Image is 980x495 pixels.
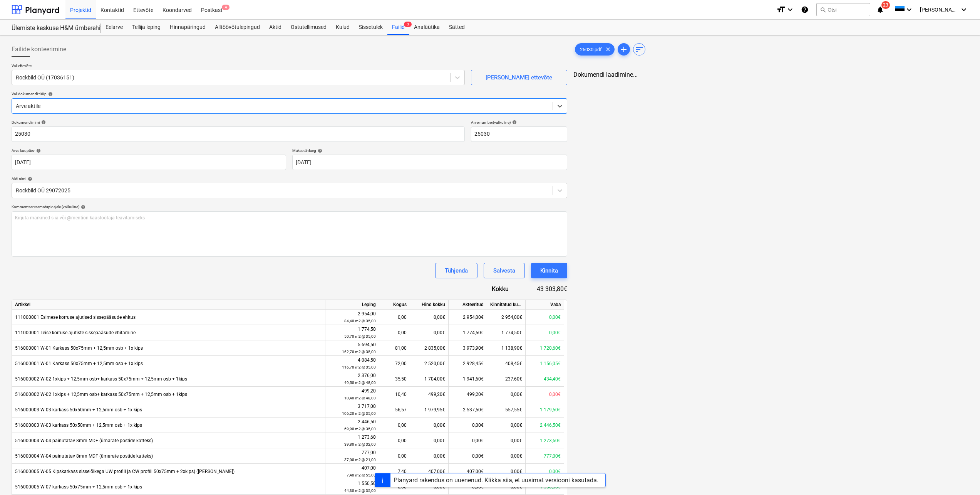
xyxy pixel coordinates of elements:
[445,266,468,276] div: Tühjenda
[410,325,449,340] div: 0,00€
[344,442,376,446] small: 39,80 m2 @ 32,00
[573,71,968,78] div: Dokumendi laadimine...
[328,449,376,463] div: 777,00
[449,371,487,387] div: 1 941,60€
[15,376,187,382] span: 516000002 W-02 1xkips + 12,5mm osb+ karkass 50x75mm + 12,5mm osb + 1kips
[328,403,376,417] div: 3 717,00
[471,126,567,142] input: Arve number
[15,469,235,474] span: 516000005 W-05 Kipskarkass sisselõikega UW profiil ja CW profiil 50x75mm + 2xkips) (kumer sein)
[801,5,809,14] i: Abikeskus
[222,5,230,10] span: 4
[776,5,786,14] i: format_size
[12,126,465,142] input: Dokumendi nimi
[379,340,410,356] div: 81,00
[12,63,465,70] p: Vali ettevõte
[410,356,449,371] div: 2 520,00€
[410,340,449,356] div: 2 835,00€
[410,310,449,325] div: 0,00€
[325,300,379,310] div: Leping
[487,448,526,464] div: 0,00€
[531,263,567,278] button: Kinnita
[575,47,606,52] span: 25030.pdf
[526,387,564,402] div: 0,00€
[487,387,526,402] div: 0,00€
[286,20,331,35] div: Ostutellimused
[12,148,286,153] div: Arve kuupäev
[449,300,487,310] div: Akteeritud
[165,20,210,35] div: Hinnapäringud
[876,5,884,14] i: notifications
[12,45,66,54] span: Failide konteerimine
[410,448,449,464] div: 0,00€
[15,315,136,320] span: 111000001 Esimese korruse ajutised sissepääsude ehitus
[959,5,968,14] i: keyboard_arrow_down
[449,387,487,402] div: 499,20€
[344,396,376,400] small: 10,40 m2 @ 48,00
[15,453,153,459] span: 516000004 W-04 painutatav 8mm MDF (ümarate postide katteks)
[379,433,410,448] div: 0,00
[379,356,410,371] div: 72,00
[526,371,564,387] div: 434,40€
[394,476,598,484] div: Planyard rakendus on uuenenud. Klikka siia, et uusimat versiooni kasutada.
[526,433,564,448] div: 1 273,60€
[444,20,469,35] a: Sätted
[15,392,187,397] span: 516000002 W-02 1xkips + 12,5mm osb+ karkass 50x75mm + 12,5mm osb + 1kips
[344,427,376,431] small: 69,90 m2 @ 35,00
[379,325,410,340] div: 0,00
[344,319,376,323] small: 84,40 m2 @ 35,00
[526,300,564,310] div: Vaba
[487,418,526,433] div: 0,00€
[449,418,487,433] div: 0,00€
[379,300,410,310] div: Kogus
[471,120,567,125] div: Arve number (valikuline)
[265,20,286,35] a: Aktid
[786,5,795,14] i: keyboard_arrow_down
[449,402,487,418] div: 2 537,50€
[449,340,487,356] div: 3 973,90€
[526,325,564,340] div: 0,00€
[471,70,567,85] button: [PERSON_NAME] ettevõte
[619,45,628,54] span: add
[410,464,449,479] div: 407,00€
[328,310,376,325] div: 2 954,00
[449,433,487,448] div: 0,00€
[328,465,376,479] div: 407,00
[101,20,127,35] a: Eelarve
[79,205,85,209] span: help
[344,381,376,385] small: 49,50 m2 @ 48,00
[920,7,958,13] span: [PERSON_NAME]
[511,120,517,125] span: help
[409,20,444,35] div: Analüütika
[331,20,354,35] a: Kulud
[15,423,142,428] span: 516000003 W-03 karkass 50x50mm + 12,5mm osb + 1x kips
[484,263,525,278] button: Salvesta
[449,325,487,340] div: 1 774,50€
[526,418,564,433] div: 2 446,50€
[526,356,564,371] div: 1 156,05€
[379,448,410,464] div: 0,00
[328,357,376,371] div: 4 084,50
[15,330,136,335] span: 111000001 Teise korruse ajutiste sissepääsude ehitamine
[526,340,564,356] div: 1 720,60€
[292,155,567,170] input: Tähtaega pole määratud
[344,488,376,493] small: 44,30 m2 @ 35,00
[449,448,487,464] div: 0,00€
[487,356,526,371] div: 408,45€
[540,266,558,276] div: Kinnita
[881,1,890,9] span: 23
[344,458,376,462] small: 37,00 m2 @ 21,00
[342,411,376,416] small: 106,20 m2 @ 35,00
[905,5,914,14] i: keyboard_arrow_down
[354,20,387,35] div: Sissetulek
[379,371,410,387] div: 35,50
[12,155,286,170] input: Arve kuupäeva pole määratud.
[344,334,376,338] small: 50,70 m2 @ 35,00
[526,310,564,325] div: 0,00€
[26,177,32,181] span: help
[328,372,376,386] div: 2 376,00
[15,361,143,366] span: 516000001 W-01 Karkass 50x75mm + 12,5mm osb + 1x kips
[12,176,567,181] div: Akti nimi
